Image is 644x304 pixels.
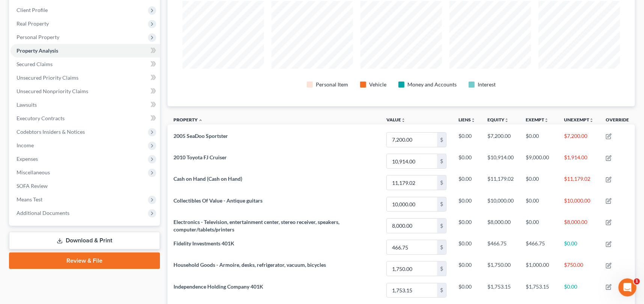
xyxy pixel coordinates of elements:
div: $ [437,154,446,168]
div: $ [437,262,446,276]
td: $8,000.00 [558,215,600,236]
span: Codebtors Insiders & Notices [17,129,85,135]
span: Cash on Hand (Cash on Hand) [173,175,242,182]
a: Unsecured Nonpriority Claims [11,85,160,98]
td: $11,179.02 [481,172,520,194]
td: $7,200.00 [558,129,600,150]
input: 0.00 [387,154,437,168]
td: $1,914.00 [558,151,600,172]
span: Property Analysis [17,47,58,54]
a: Property expand_less [173,117,203,123]
span: Collectibles Of Value - Antique guitars [173,197,262,204]
a: Secured Claims [11,57,160,71]
td: $1,000.00 [520,258,558,280]
input: 0.00 [387,283,437,298]
div: Interest [478,81,496,88]
td: $466.75 [520,236,558,258]
span: Independence Holding Company 401K [173,283,263,290]
td: $10,914.00 [481,151,520,172]
iframe: Intercom live chat [618,278,636,296]
span: 1 [634,278,640,284]
a: Liensunfold_more [458,117,475,123]
a: Lawsuits [11,98,160,112]
td: $0.00 [452,151,481,172]
i: unfold_more [504,118,509,123]
div: Money and Accounts [407,81,457,88]
div: Vehicle [369,81,386,88]
a: Review & File [9,253,160,269]
span: SOFA Review [17,183,48,189]
i: unfold_more [471,118,475,123]
th: Override [600,112,635,129]
td: $0.00 [452,280,481,301]
span: Real Property [17,20,49,27]
td: $1,753.15 [520,280,558,301]
td: $1,753.15 [481,280,520,301]
a: Valueunfold_more [386,117,406,123]
input: 0.00 [387,240,437,254]
div: $ [437,133,446,147]
div: $ [437,219,446,233]
span: 2010 Toyota FJ Cruiser [173,154,227,160]
span: Income [17,142,34,148]
td: $10,000.00 [481,194,520,215]
td: $0.00 [520,215,558,236]
span: Miscellaneous [17,169,50,175]
td: $0.00 [452,258,481,280]
td: $11,179.02 [558,172,600,194]
span: Electronics - Television, entertainment center, stereo receiver, speakers, computer/tablets/printers [173,219,339,233]
span: Executory Contracts [17,115,65,121]
div: $ [437,283,446,298]
i: unfold_more [401,118,406,123]
div: $ [437,197,446,212]
input: 0.00 [387,175,437,190]
td: $0.00 [452,215,481,236]
a: Equityunfold_more [487,117,509,123]
a: SOFA Review [11,179,160,193]
td: $0.00 [520,194,558,215]
span: Unsecured Nonpriority Claims [17,88,88,94]
td: $7,200.00 [481,129,520,150]
td: $0.00 [558,236,600,258]
td: $9,000.00 [520,151,558,172]
i: expand_less [198,118,203,123]
div: Personal Item [316,81,348,88]
td: $466.75 [481,236,520,258]
td: $750.00 [558,258,600,280]
td: $1,750.00 [481,258,520,280]
td: $0.00 [452,129,481,150]
td: $0.00 [452,194,481,215]
span: Additional Documents [17,210,69,216]
div: $ [437,175,446,190]
a: Property Analysis [11,44,160,57]
span: Fidelity Investments 401K [173,240,234,247]
input: 0.00 [387,133,437,147]
span: Unsecured Priority Claims [17,74,78,81]
td: $10,000.00 [558,194,600,215]
a: Unsecured Priority Claims [11,71,160,85]
td: $0.00 [452,172,481,194]
td: $0.00 [520,172,558,194]
a: Download & Print [9,232,160,250]
span: Personal Property [17,34,59,40]
td: $8,000.00 [481,215,520,236]
td: $0.00 [452,236,481,258]
td: $0.00 [520,129,558,150]
input: 0.00 [387,219,437,233]
input: 0.00 [387,197,437,212]
a: Exemptunfold_more [526,117,549,123]
span: Client Profile [17,7,48,13]
span: Expenses [17,156,38,162]
span: Secured Claims [17,61,53,67]
a: Executory Contracts [11,112,160,125]
i: unfold_more [589,118,594,123]
i: unfold_more [544,118,549,123]
span: Lawsuits [17,101,37,108]
input: 0.00 [387,262,437,276]
span: Means Test [17,196,42,203]
a: Unexemptunfold_more [564,117,594,123]
span: 2005 SeaDoo Sportster [173,133,228,139]
div: $ [437,240,446,254]
td: $0.00 [558,280,600,301]
span: Household Goods - Armoire, desks, refrigerator, vacuum, bicycles [173,262,326,268]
